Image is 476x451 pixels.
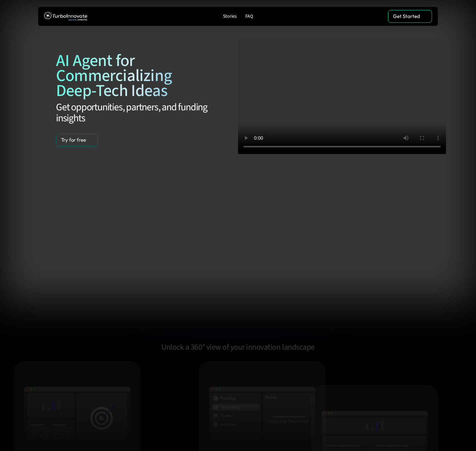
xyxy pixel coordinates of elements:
p: Get Started [393,13,420,19]
p: Stories [223,14,237,19]
a: Stories [220,12,239,21]
img: TurboInnovate Logo [44,10,87,23]
p: FAQ [245,14,253,19]
a: FAQ [243,12,256,21]
a: Get Started [388,10,432,23]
